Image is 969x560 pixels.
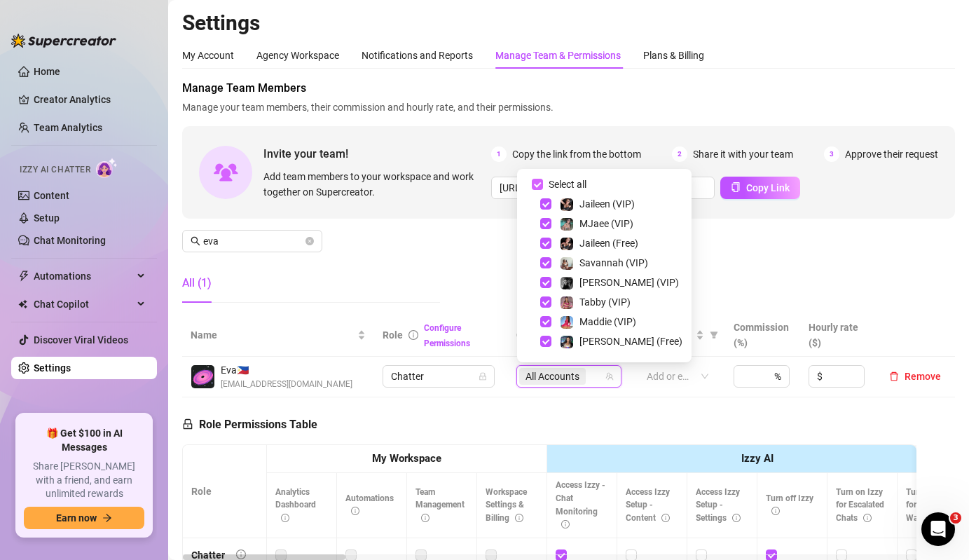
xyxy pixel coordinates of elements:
a: Chat Monitoring [34,235,106,246]
span: MJaee (VIP) [579,218,633,229]
h2: Settings [182,10,955,36]
input: Search members [203,233,303,249]
span: info-circle [561,520,570,528]
th: Name [182,314,374,357]
span: info-circle [771,507,780,515]
span: lock [479,372,487,381]
span: info-circle [408,330,418,340]
span: Role [383,329,403,341]
span: Creator accounts [516,327,609,343]
span: Select tree node [540,238,551,249]
span: info-circle [351,507,359,515]
span: Invite your team! [263,145,491,163]
span: 2 [672,146,687,162]
strong: My Workspace [372,452,441,465]
span: Select tree node [540,277,551,288]
span: Select all [543,177,592,192]
span: [PERSON_NAME] (VIP) [579,277,679,288]
span: info-circle [236,549,246,559]
span: Chatter [391,366,486,387]
span: info-circle [863,514,872,522]
div: My Account [182,48,234,63]
span: Add team members to your workspace and work together on Supercreator. [263,169,486,200]
span: Copy Link [746,182,790,193]
span: Share [PERSON_NAME] with a friend, and earn unlimited rewards [24,460,144,501]
span: Turn off Izzy [766,493,813,517]
a: Team Analytics [34,122,102,133]
img: Savannah (VIP) [561,257,573,270]
span: Izzy AI Chatter [20,163,90,177]
span: Select tree node [540,336,551,347]
span: filter [707,325,721,346]
span: Earn now [56,512,97,524]
span: 3 [824,146,839,162]
a: Settings [34,362,71,374]
span: thunderbolt [18,271,29,282]
span: Name [191,327,355,343]
span: delete [889,371,899,381]
div: All (1) [182,275,212,292]
a: Content [34,190,69,201]
span: Turn on Izzy for Time Wasters [906,487,953,524]
span: Team Management [415,487,465,524]
span: Select tree node [540,198,551,210]
img: Tabby (VIP) [561,296,573,309]
img: Maddie (Free) [561,336,573,348]
span: team [605,372,614,381]
span: All Accounts [519,368,586,385]
img: logo-BBDzfeDw.svg [11,34,116,48]
button: Copy Link [720,177,800,199]
span: copy [731,182,741,192]
div: Plans & Billing [643,48,704,63]
img: Maddie (VIP) [561,316,573,329]
span: lock [182,418,193,430]
th: Role [183,445,267,538]
th: Commission (%) [725,314,800,357]
a: Discover Viral Videos [34,334,128,346]
span: Tabby (VIP) [579,296,631,308]
button: close-circle [305,237,314,245]
h5: Role Permissions Table [182,416,317,433]
img: Kennedy (VIP) [561,277,573,289]
button: Earn nowarrow-right [24,507,144,529]
iframe: Intercom live chat [921,512,955,546]
a: Home [34,66,60,77]
span: Savannah (VIP) [579,257,648,268]
span: Copy the link from the bottom [512,146,641,162]
img: Jaileen (Free) [561,238,573,250]
span: Share it with your team [693,146,793,162]
span: Turn on Izzy for Escalated Chats [836,487,884,524]
a: Creator Analytics [34,88,146,111]
span: 🎁 Get $100 in AI Messages [24,427,144,454]
span: [EMAIL_ADDRESS][DOMAIN_NAME] [221,378,352,391]
a: Configure Permissions [424,323,470,348]
span: Select tree node [540,296,551,308]
img: AI Chatter [96,158,118,178]
span: 1 [491,146,507,162]
span: Access Izzy - Chat Monitoring [556,480,605,530]
span: Select tree node [540,218,551,229]
img: MJaee (VIP) [561,218,573,231]
img: Eva [191,365,214,388]
span: Remove [905,371,941,382]
span: arrow-right [102,513,112,523]
span: Analytics Dashboard [275,487,316,524]
span: Maddie (VIP) [579,316,636,327]
span: Manage your team members, their commission and hourly rate, and their permissions. [182,100,955,115]
img: Jaileen (VIP) [561,198,573,211]
th: Hourly rate ($) [800,314,875,357]
span: Automations [34,265,133,287]
span: 3 [950,512,961,524]
img: Chat Copilot [18,299,27,309]
span: Select tree node [540,316,551,327]
span: Eva 🇵🇭 [221,362,352,378]
span: filter [710,331,718,339]
span: Access Izzy Setup - Content [626,487,670,524]
span: Chat Copilot [34,293,133,315]
span: All Accounts [525,369,579,384]
div: Agency Workspace [256,48,339,63]
span: [PERSON_NAME] (Free) [579,336,682,347]
span: Automations [345,493,394,517]
span: search [191,236,200,246]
